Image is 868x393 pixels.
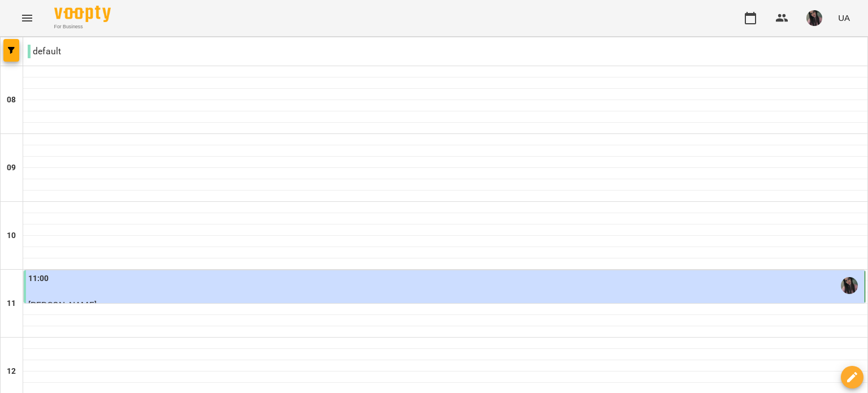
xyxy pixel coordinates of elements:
span: UA [838,12,850,24]
span: For Business [54,23,111,31]
img: 56914cf74e87d0f48a8d1ea6ffe70007.jpg [806,10,822,26]
button: UA [834,7,854,28]
button: Menu [14,5,41,32]
img: Каріна Дубина [841,277,858,294]
span: [PERSON_NAME] [28,300,97,310]
h6: 11 [7,297,16,310]
h6: 10 [7,230,16,242]
h6: 08 [7,94,16,106]
img: Voopty Logo [54,6,111,22]
h6: 12 [7,365,16,378]
label: 11:00 [28,273,49,285]
h6: 09 [7,162,16,174]
p: default [28,45,61,58]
